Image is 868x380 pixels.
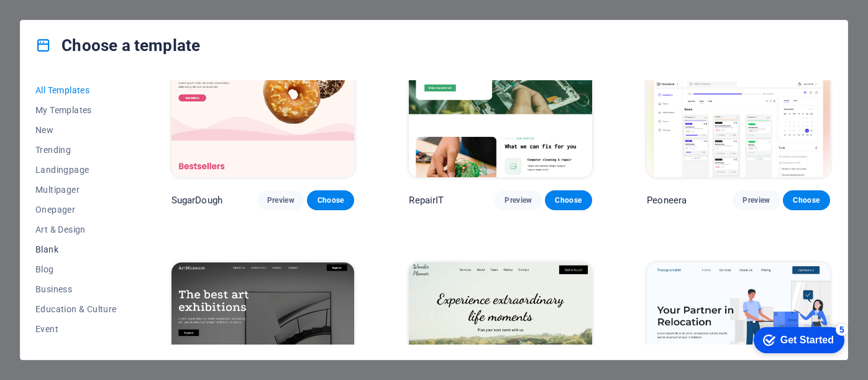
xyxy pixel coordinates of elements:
[35,35,200,55] h4: Choose a template
[35,284,117,294] span: Business
[35,200,117,220] button: Onepager
[733,190,780,210] button: Preview
[793,195,820,205] span: Choose
[35,180,117,200] button: Multipager
[555,195,582,205] span: Choose
[35,225,117,234] span: Art & Design
[35,324,117,334] span: Event
[409,194,444,206] p: RepairIT
[35,145,117,155] span: Trending
[257,190,304,210] button: Preview
[545,190,592,210] button: Choose
[35,279,117,299] button: Business
[35,160,117,180] button: Landingpage
[35,140,117,160] button: Trending
[35,100,117,120] button: My Templates
[35,80,117,100] button: All Templates
[37,14,90,25] div: Get Started
[495,190,542,210] button: Preview
[35,205,117,215] span: Onepager
[35,220,117,239] button: Art & Design
[35,339,117,359] button: Gastronomy
[742,195,770,205] span: Preview
[35,264,117,274] span: Blog
[35,304,117,314] span: Education & Culture
[171,194,222,206] p: SugarDough
[307,190,354,210] button: Choose
[35,259,117,279] button: Blog
[409,8,592,177] img: RepairIT
[647,194,687,206] p: Peoneera
[35,244,117,254] span: Blank
[171,8,355,177] img: SugarDough
[35,105,117,115] span: My Templates
[35,185,117,195] span: Multipager
[35,125,117,135] span: New
[783,190,830,210] button: Choose
[35,165,117,175] span: Landingpage
[267,195,295,205] span: Preview
[35,344,117,354] span: Gastronomy
[505,195,532,205] span: Preview
[35,120,117,140] button: New
[317,195,344,205] span: Choose
[35,319,117,339] button: Event
[10,6,101,32] div: Get Started 5 items remaining, 0% complete
[92,2,104,15] div: 5
[35,85,117,95] span: All Templates
[35,299,117,319] button: Education & Culture
[647,8,830,177] img: Peoneera
[35,239,117,259] button: Blank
